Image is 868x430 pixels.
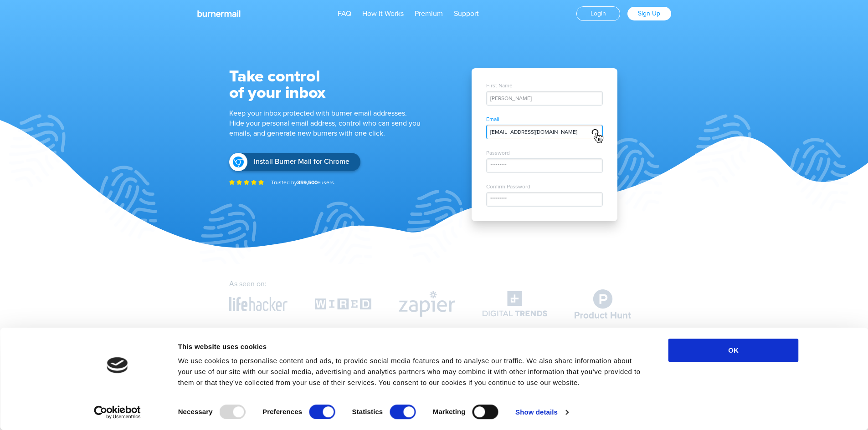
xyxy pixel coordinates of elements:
[668,339,799,362] button: OK
[486,184,603,189] span: Confirm Password
[486,91,603,106] div: [PERSON_NAME]
[271,179,335,186] span: Trusted by users.
[591,128,599,137] img: Loader
[483,291,547,317] img: Digital Trends
[229,108,439,138] h1: Keep your inbox protected with burner email addresses. Hide your personal email address, control ...
[244,180,249,185] img: Icon star
[627,7,671,20] a: Sign Up
[229,180,235,185] img: Icon star
[258,180,264,185] img: Icon star
[254,157,349,166] span: Install Burner Mail for Chrome
[338,9,351,18] a: FAQ
[229,279,267,288] span: As seen on:
[315,298,371,310] img: Wired
[178,355,648,388] div: We use cookies to personalise content and ads, to provide social media features and to analyse ou...
[229,68,439,101] h2: Take control of your inbox
[107,357,128,373] img: logo
[197,10,241,17] img: Burnermail logo white
[77,405,157,419] a: Usercentrics Cookiebot - opens in a new window
[229,153,360,171] a: Install Burner Mail Install Burner Mail for Chrome
[593,132,604,143] img: Macos cursor
[454,9,479,18] a: Support
[486,150,603,156] span: Password
[236,180,242,185] img: Icon star
[486,83,603,88] span: First Name
[297,179,320,186] strong: 359,500+
[399,291,455,317] img: Zapier Blog
[576,6,620,21] a: Login
[415,9,443,18] a: Premium
[178,408,213,415] strong: Necessary
[229,297,288,311] img: Lifehacker
[178,341,648,352] div: This website uses cookies
[251,180,257,185] img: Icon star
[490,129,577,135] span: [EMAIL_ADDRESS][DOMAIN_NAME]
[233,157,244,167] img: Install Burner Mail
[352,408,383,415] strong: Statistics
[486,116,603,122] span: Email
[433,408,466,415] strong: Marketing
[262,408,302,415] strong: Preferences
[575,289,631,319] img: Product Hunt
[515,405,568,419] a: Show details
[362,9,404,18] a: How It Works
